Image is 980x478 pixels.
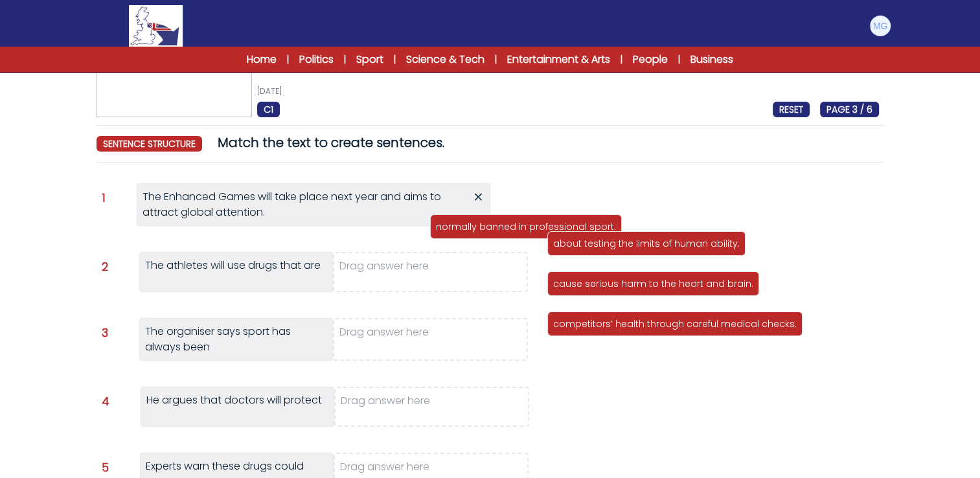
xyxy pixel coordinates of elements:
[394,53,396,66] span: |
[690,52,733,67] a: Business
[633,52,668,67] a: People
[773,102,810,117] span: RESET
[218,133,444,152] span: Match the text to create sentences.
[406,52,484,67] a: Science & Tech
[356,52,383,67] a: Sport
[257,102,280,117] span: C1
[820,102,879,117] span: PAGE 3 / 6
[344,53,346,66] span: |
[553,317,797,330] p: competitors’ health through careful medical checks.
[139,318,334,361] div: The organiser says sport has always been
[678,53,680,66] span: |
[553,237,740,250] p: about testing the limits of human ability.
[137,183,490,226] div: The Enhanced Games will take place next year and aims to attract global attention.
[129,5,182,47] img: Logo
[339,258,429,286] p: Drag answer here
[553,277,753,290] p: cause serious harm to the heart and brain.
[341,393,430,420] p: Drag answer here
[102,192,106,204] span: 1
[97,136,202,152] span: sentence structure
[102,462,109,473] span: 5
[257,86,879,97] p: [DATE]
[621,53,622,66] span: |
[102,327,108,339] span: 3
[102,396,109,407] span: 4
[495,53,497,66] span: |
[299,52,334,67] a: Politics
[870,16,891,36] img: Matteo Gragnani
[287,53,289,66] span: |
[436,220,616,233] p: normally banned in professional sport.
[773,102,810,117] a: RESET
[89,5,223,47] a: Logo
[102,261,108,273] span: 2
[507,52,610,67] a: Entertainment & Arts
[339,324,429,354] p: Drag answer here
[139,252,334,292] div: The athletes will use drugs that are
[141,387,335,427] div: He argues that doctors will protect
[247,52,277,67] a: Home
